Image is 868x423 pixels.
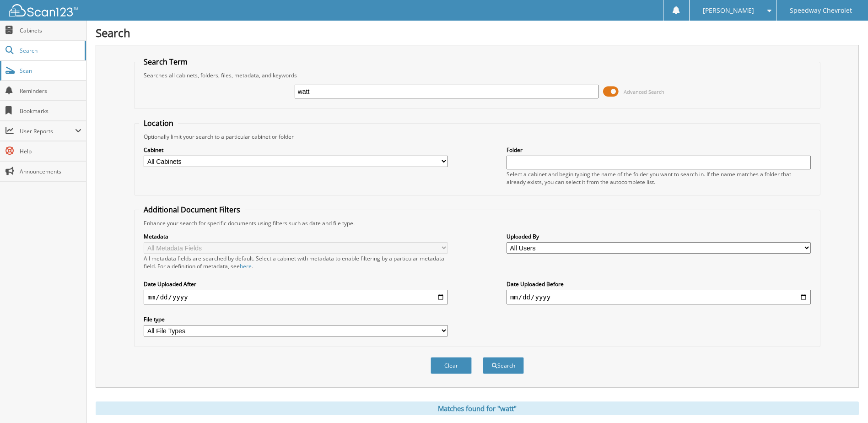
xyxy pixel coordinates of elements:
[20,127,75,135] span: User Reports
[507,233,811,240] label: Uploaded By
[144,146,448,154] label: Cabinet
[20,168,81,175] span: Announcements
[139,205,245,215] legend: Additional Document Filters
[96,401,859,415] div: Matches found for "watt"
[144,255,448,270] div: All metadata fields are searched by default. Select a cabinet with metadata to enable filtering b...
[20,87,81,95] span: Reminders
[96,25,859,40] h1: Search
[144,233,448,240] label: Metadata
[20,27,81,34] span: Cabinets
[20,147,81,155] span: Help
[20,47,80,54] span: Search
[790,8,852,13] span: Speedway Chevrolet
[624,88,664,95] span: Advanced Search
[507,290,811,304] input: end
[483,357,524,374] button: Search
[139,57,192,67] legend: Search Term
[431,357,472,374] button: Clear
[139,71,815,79] div: Searches all cabinets, folders, files, metadata, and keywords
[240,262,252,270] a: here
[507,146,811,154] label: Folder
[20,67,81,75] span: Scan
[822,379,868,423] iframe: Chat Widget
[144,290,448,304] input: start
[507,280,811,288] label: Date Uploaded Before
[507,170,811,186] div: Select a cabinet and begin typing the name of the folder you want to search in. If the name match...
[139,133,815,141] div: Optionally limit your search to a particular cabinet or folder
[20,107,81,115] span: Bookmarks
[139,219,815,227] div: Enhance your search for specific documents using filters such as date and file type.
[144,315,448,323] label: File type
[144,280,448,288] label: Date Uploaded After
[703,8,754,13] span: [PERSON_NAME]
[9,4,78,16] img: scan123-logo-white.svg
[139,118,178,128] legend: Location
